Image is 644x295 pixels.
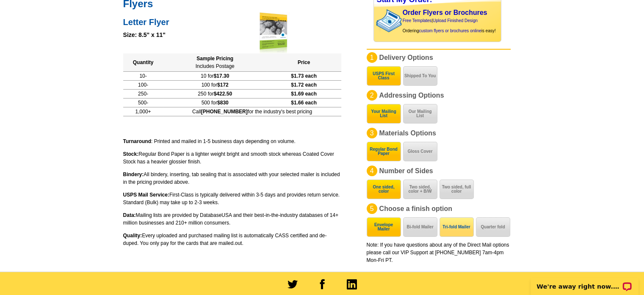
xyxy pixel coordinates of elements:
div: Note: If you have questions about any of the Direct Mail options please call our VIP Support at [... [367,241,511,264]
div: 2 [367,90,377,101]
p: All bindery, inserting, tab sealing that is associated with your selected mailer is included in t... [123,171,341,186]
img: background image for brochures and flyers arrow [374,7,381,35]
td: 250- [123,89,163,98]
a: Order Flyers or Brochures [403,9,487,16]
b: Stock: [123,151,139,157]
span: $1.66 each [291,100,317,106]
a: Upload Finished Design [433,18,478,23]
button: Quarter fold [476,217,510,237]
p: First-Class is typically delivered within 3-5 days and provides return service. Standard (Bulk) m... [123,191,341,206]
span: Delivery Options [379,54,433,61]
span: $1.73 each [291,73,317,79]
th: Sample Pricing [163,53,267,72]
span: Number of Sides [379,167,433,174]
iframe: LiveChat chat widget [525,268,644,295]
button: Envelope Mailer [367,217,401,237]
b: USPS Mail Service: [123,192,169,198]
span: Includes Postage [196,63,235,69]
a: Free Templates [403,18,432,23]
span: $1.69 each [291,91,317,97]
span: Addressing Options [379,92,444,99]
div: 3 [367,128,377,138]
span: Materials Options [379,129,436,137]
td: 500- [123,98,163,107]
span: Choose a finish option [379,205,452,212]
a: custom flyers or brochures online [419,28,481,33]
button: Two sided, color + B/W [403,180,437,199]
div: 5 [367,203,377,214]
button: Shipped To You [403,66,437,86]
b: Quality: [123,233,142,239]
button: Our Mailing List [403,104,437,124]
button: Gloss Cover [403,142,437,161]
td: Call for the industry's best pricing [163,107,341,116]
p: Every uploaded and purchased mailing list is automatically CASS certified and de-duped. You only ... [123,232,341,247]
button: Two sided, full color [439,180,474,199]
button: Bi-fold Mailer [403,217,437,237]
button: One sided, color [367,180,401,199]
p: Mailing lists are provided by DatabaseUSA and their best-in-the-industry databases of 14+ million... [123,211,341,227]
button: Your Mailing List [367,104,401,124]
td: 1,000+ [123,107,163,116]
div: Size: 8.5" x 11" [123,31,341,39]
b: [PHONE_NUMBER] [201,109,248,115]
th: Quantity [123,53,163,72]
span: $422.50 [214,91,232,97]
div: 4 [367,166,377,176]
span: | Ordering is easy! [403,18,496,33]
span: $830 [217,100,229,106]
button: USPS First Class [367,66,401,86]
td: 10 for [163,71,267,80]
td: 500 for [163,98,267,107]
p: : Printed and mailed in 1-5 business days depending on volume. [123,138,341,145]
td: 250 for [163,89,267,98]
b: Bindery: [123,171,144,177]
img: stack of brochures with custom content [376,7,406,35]
span: $172 [217,82,229,88]
p: Regular Bond Paper is a lighter weight bright and smooth stock whereas Coated Cover Stock has a h... [123,150,341,166]
button: Regular Bond Paper [367,142,401,161]
span: $17.30 [214,73,229,79]
td: 100- [123,80,163,89]
div: 1 [367,52,377,63]
th: Price [267,53,341,72]
span: $1.72 each [291,82,317,88]
h2: Letter Flyer [123,15,341,27]
button: Tri-fold Mailer [439,217,474,237]
b: Data: [123,212,136,218]
b: Turnaround [123,138,151,144]
td: 10- [123,71,163,80]
td: 100 for [163,80,267,89]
